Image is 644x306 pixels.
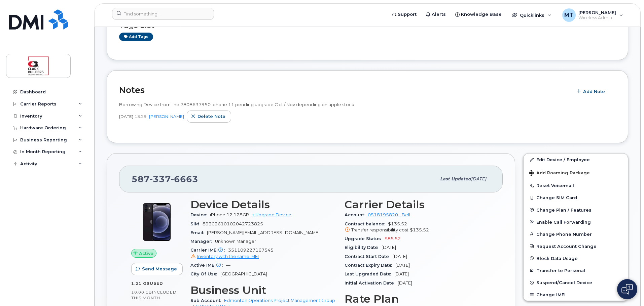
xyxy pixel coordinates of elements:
[524,166,628,179] button: Add Roaming Package
[139,250,153,257] span: Active
[524,240,628,252] button: Request Account Change
[112,8,214,20] input: Find something...
[524,276,628,289] button: Suspend/Cancel Device
[215,239,256,244] span: Unknown Manager
[621,284,633,295] img: Open chat
[252,212,291,217] a: + Upgrade Device
[190,248,336,260] span: 351109227167545
[520,12,544,18] span: Quicklinks
[583,88,605,95] span: Add Note
[220,271,267,276] span: [GEOGRAPHIC_DATA]
[187,111,231,123] button: Delete note
[190,212,210,217] span: Device
[190,239,215,244] span: Manager
[524,179,628,191] button: Reset Voicemail
[190,254,259,259] a: Inventory with the same IMEI
[345,199,491,211] h3: Carrier Details
[345,236,385,241] span: Upgrade Status
[207,230,320,235] span: [PERSON_NAME][EMAIL_ADDRESS][DOMAIN_NAME]
[345,245,382,250] span: Eligibility Date
[190,263,226,268] span: Active IMEI
[394,271,409,276] span: [DATE]
[536,207,592,212] span: Change Plan / Features
[119,102,354,107] span: Borrowing Device from line 7808637950 Iphone 11 pending upgrade Oct / Nov depending on apple stock
[345,280,398,286] span: Initial Activation Date
[210,212,249,217] span: iPhone 12 128GB
[345,221,491,233] span: $135.52
[119,21,616,30] h3: Tags List
[190,199,336,211] h3: Device Details
[578,15,616,20] span: Wireless Admin
[132,174,198,184] span: 587
[524,264,628,276] button: Transfer to Personal
[572,85,611,97] button: Add Note
[345,263,395,268] span: Contract Expiry Date
[345,293,491,305] h3: Rate Plan
[461,11,502,18] span: Knowledge Base
[119,114,133,119] span: [DATE]
[351,227,408,232] span: Transfer responsibility cost
[524,228,628,240] button: Change Phone Number
[529,170,590,177] span: Add Roaming Package
[524,289,628,301] button: Change IMEI
[345,271,394,276] span: Last Upgraded Date
[558,8,628,22] div: Michael Travis
[190,221,203,226] span: SIM
[190,298,224,303] span: Sub Account
[190,284,336,296] h3: Business Unit
[395,263,410,268] span: [DATE]
[524,216,628,228] button: Enable Call Forwarding
[440,176,471,181] span: Last updated
[190,248,228,253] span: Carrier IMEI
[345,212,368,217] span: Account
[131,290,152,295] span: 10.00 GB
[226,263,230,268] span: —
[131,281,150,286] span: 1.21 GB
[171,174,198,184] span: 6663
[345,254,393,259] span: Contract Start Date
[142,266,177,272] span: Send Message
[421,8,451,21] a: Alerts
[524,252,628,264] button: Block Data Usage
[382,245,396,250] span: [DATE]
[524,191,628,204] button: Change SIM Card
[536,219,591,224] span: Enable Call Forwarding
[385,236,401,241] span: $85.52
[524,204,628,216] button: Change Plan / Features
[119,33,153,41] a: Add tags
[190,271,220,276] span: City Of Use
[197,254,259,259] span: Inventory with the same IMEI
[135,114,146,119] span: 13:29
[131,290,177,301] span: included this month
[150,174,171,184] span: 337
[137,202,177,242] img: iPhone_12.jpg
[536,280,592,285] span: Suspend/Cancel Device
[398,11,417,18] span: Support
[451,8,506,21] a: Knowledge Base
[507,8,556,22] div: Quicklinks
[393,254,407,259] span: [DATE]
[564,11,573,19] span: MT
[368,212,410,217] a: 0518195820 - Bell
[119,85,569,95] h2: Notes
[398,280,412,286] span: [DATE]
[203,221,263,226] span: 89302610102042723825
[345,221,388,226] span: Contract balance
[190,230,207,235] span: Email
[432,11,446,18] span: Alerts
[150,281,163,286] span: used
[131,263,183,275] button: Send Message
[198,113,225,120] span: Delete note
[387,8,421,21] a: Support
[578,10,616,15] span: [PERSON_NAME]
[524,154,628,166] a: Edit Device / Employee
[149,114,184,119] a: [PERSON_NAME]
[410,227,429,232] span: $135.52
[471,176,486,181] span: [DATE]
